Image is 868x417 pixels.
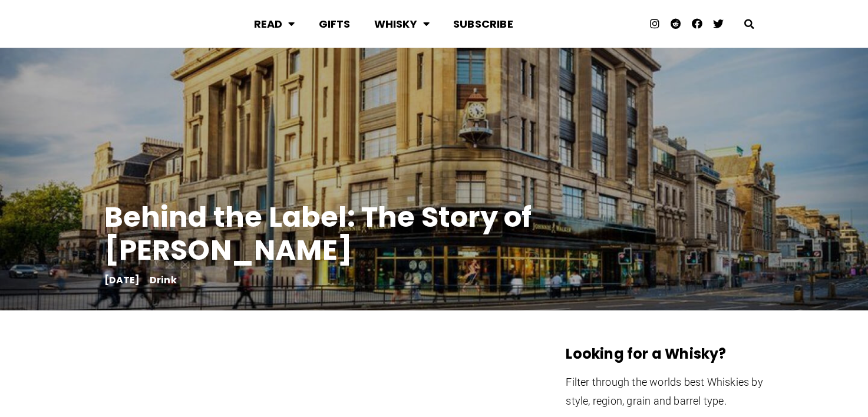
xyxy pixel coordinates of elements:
a: Subscribe [441,8,525,39]
a: [DATE] [104,276,140,284]
a: Read [242,8,307,39]
a: Gifts [307,8,362,39]
h1: Behind the Label: The Story of [PERSON_NAME] [104,201,576,267]
img: Whisky + Tailor Logo [110,15,230,32]
a: Drink [150,273,177,287]
a: Whisky [362,8,441,39]
h3: Looking for a Whisky? [566,345,764,363]
p: Filter through the worlds best Whiskies by style, region, grain and barrel type. [566,373,764,411]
